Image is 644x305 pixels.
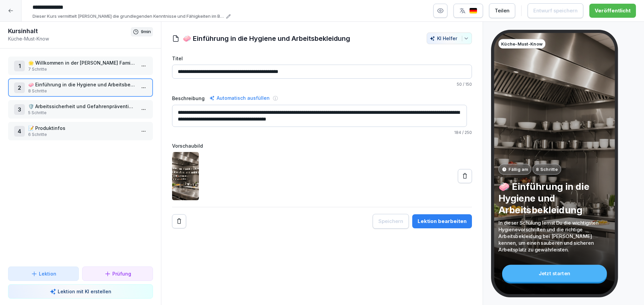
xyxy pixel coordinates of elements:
[39,270,56,277] p: Lektion
[33,13,224,20] p: Dieser Kurs vermittelt [PERSON_NAME] die grundlegenden Kenntnisse und Fähigkeiten im Bereich Küch...
[457,82,462,87] span: 50
[172,130,472,136] p: / 250
[28,81,136,88] p: 🧼 Einführung in die Hygiene und Arbeitsbekleidung
[528,3,583,18] button: Entwurf speichern
[378,218,403,225] div: Speichern
[14,82,25,93] div: 2
[58,288,111,295] p: Lektion mit KI erstellen
[14,104,25,115] div: 3
[172,142,472,149] label: Vorschaubild
[172,81,472,87] p: / 150
[589,4,636,18] button: Veröffentlicht
[183,33,350,44] h1: 🧼 Einführung in die Hygiene und Arbeitsbekleidung
[141,28,151,35] p: 9 min
[501,41,543,47] p: Küche-Must-Know
[8,100,153,119] div: 3🛡️ Arbeitssicherheit und Gefahrenprävention in der Küche5 Schritte
[418,218,467,225] div: Lektion bearbeiten
[172,152,199,200] img: geksnqkxxf8fh8wn2zhq6v64.png
[502,265,607,282] div: Jetzt starten
[8,57,153,75] div: 1🌟 Willkommen in der [PERSON_NAME] Familie!7 Schritte
[427,32,472,44] button: KI Helfer
[28,132,136,138] p: 6 Schritte
[536,166,558,172] p: 8 Schritte
[82,266,153,281] button: Prüfung
[172,95,205,102] label: Beschreibung
[412,214,472,228] button: Lektion bearbeiten
[112,270,131,277] p: Prüfung
[8,284,153,299] button: Lektion mit KI erstellen
[8,78,153,97] div: 2🧼 Einführung in die Hygiene und Arbeitsbekleidung8 Schritte
[208,94,271,102] div: Automatisch ausfüllen
[489,3,515,18] button: Teilen
[28,103,136,110] p: 🛡️ Arbeitssicherheit und Gefahrenprävention in der Küche
[495,7,509,14] div: Teilen
[8,27,131,35] h1: Kursinhalt
[430,35,469,41] div: KI Helfer
[8,266,79,281] button: Lektion
[28,66,136,72] p: 7 Schritte
[8,122,153,140] div: 4📝 Produktinfos6 Schritte
[28,110,136,116] p: 5 Schritte
[14,61,25,71] div: 1
[28,59,136,66] p: 🌟 Willkommen in der [PERSON_NAME] Familie!
[8,35,131,42] p: Küche-Must-Know
[498,219,610,253] p: In dieser Schulung lernst Du die wichtigsten Hygienevorschriften und die richtige Arbeitsbekleidu...
[508,166,528,172] p: Fällig am
[14,126,25,137] div: 4
[595,7,631,14] div: Veröffentlicht
[28,125,136,132] p: 📝 Produktinfos
[373,214,409,229] button: Speichern
[498,181,610,216] p: 🧼 Einführung in die Hygiene und Arbeitsbekleidung
[533,7,578,14] div: Entwurf speichern
[172,214,186,228] button: Remove
[469,8,477,14] img: de.svg
[172,55,472,62] label: Titel
[454,130,461,135] span: 184
[28,88,136,94] p: 8 Schritte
